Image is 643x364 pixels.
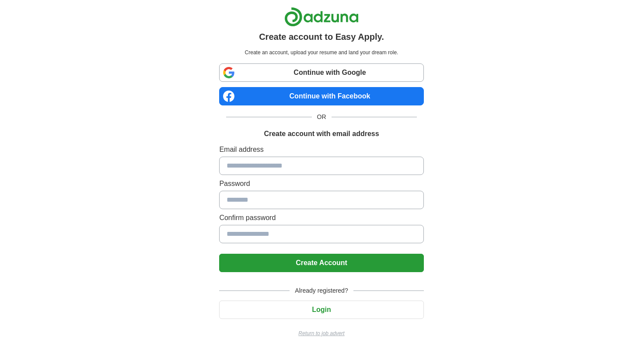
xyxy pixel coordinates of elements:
a: Return to job advert [219,329,423,337]
h1: Create account to Easy Apply. [259,30,384,43]
a: Login [219,306,423,313]
button: Login [219,301,423,319]
span: OR [312,112,332,122]
h1: Create account with email address [264,129,379,139]
button: Create Account [219,254,423,272]
img: Adzuna logo [284,7,359,27]
a: Continue with Google [219,63,423,82]
a: Continue with Facebook [219,87,423,105]
label: Confirm password [219,213,423,223]
p: Create an account, upload your resume and land your dream role. [221,49,422,56]
label: Email address [219,144,423,155]
label: Password [219,178,423,189]
span: Already registered? [290,286,353,295]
